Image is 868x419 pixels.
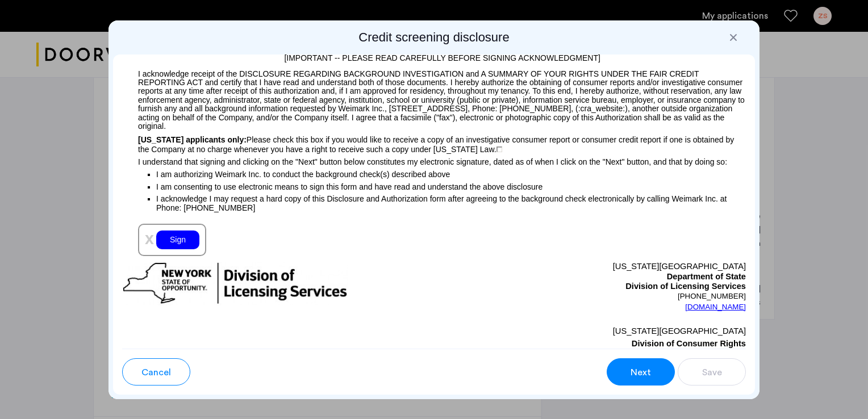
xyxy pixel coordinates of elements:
[122,358,190,386] button: button
[156,166,746,181] p: I am authorizing Weimark Inc. to conduct the background check(s) described above
[607,358,675,386] button: button
[145,229,154,248] span: x
[141,366,171,379] span: Cancel
[156,181,746,193] p: I am consenting to use electronic means to sign this form and have read and understand the above ...
[496,146,502,152] img: 4LAxfPwtD6BVinC2vKR9tPz10Xbrctccj4YAocJUAAAAASUVORK5CYIIA
[434,292,746,301] p: [PHONE_NUMBER]
[122,154,746,166] p: I understand that signing and clicking on the "Next" button below constitutes my electronic signa...
[113,30,755,45] h2: Credit screening disclosure
[434,325,746,337] p: [US_STATE][GEOGRAPHIC_DATA]
[434,337,746,350] p: Division of Consumer Rights
[122,64,746,131] p: I acknowledge receipt of the DISCLOSURE REGARDING BACKGROUND INVESTIGATION and A SUMMARY OF YOUR ...
[434,272,746,282] p: Department of State
[122,131,746,154] p: Please check this box if you would like to receive a copy of an investigative consumer report or ...
[434,262,746,272] p: [US_STATE][GEOGRAPHIC_DATA]
[702,366,722,379] span: Save
[138,135,247,144] span: [US_STATE] applicants only:
[685,301,746,313] a: [DOMAIN_NAME]
[678,358,746,386] button: button
[156,231,199,249] div: Sign
[122,262,348,305] img: new-york-logo.png
[122,47,746,65] p: [IMPORTANT -- PLEASE READ CAREFULLY BEFORE SIGNING ACKNOWLEDGMENT]
[631,366,651,379] span: Next
[156,194,746,212] p: I acknowledge I may request a hard copy of this Disclosure and Authorization form after agreeing ...
[434,282,746,292] p: Division of Licensing Services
